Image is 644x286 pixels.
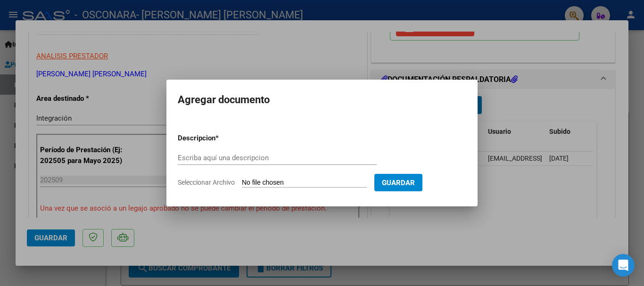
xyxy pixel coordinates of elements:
[374,174,422,191] button: Guardar
[382,179,415,187] span: Guardar
[178,179,235,186] span: Seleccionar Archivo
[178,91,466,109] h2: Agregar documento
[612,254,635,277] div: Open Intercom Messenger
[178,133,264,144] p: Descripcion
